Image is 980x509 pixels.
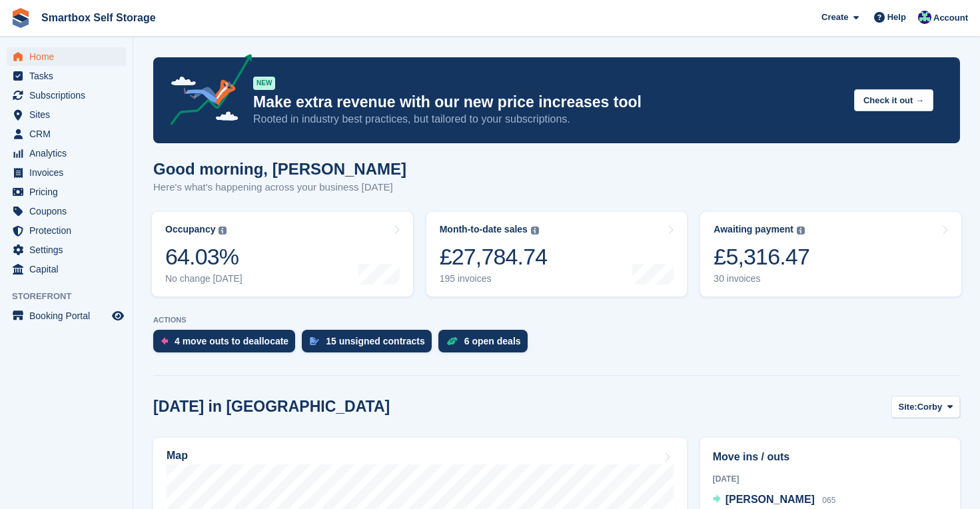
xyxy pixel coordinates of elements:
span: Capital [29,260,109,278]
img: icon-info-grey-7440780725fd019a000dd9b08b2336e03edf1995a4989e88bcd33f0948082b44.svg [219,227,227,235]
a: menu [7,163,126,182]
img: move_outs_to_deallocate_icon-f764333ba52eb49d3ac5e1228854f67142a1ed5810a6f6cc68b1a99e826820c5.svg [161,337,168,345]
span: CRM [29,125,109,143]
img: icon-info-grey-7440780725fd019a000dd9b08b2336e03edf1995a4989e88bcd33f0948082b44.svg [531,227,539,235]
a: menu [7,221,126,240]
h2: Move ins / outs [713,449,947,465]
a: menu [7,47,126,66]
p: ACTIONS [153,316,960,324]
div: No change [DATE] [165,273,243,284]
span: Account [933,11,968,25]
span: Settings [29,241,109,259]
p: Rooted in industry best practices, but tailored to your subscriptions. [253,112,843,127]
span: Corby [917,400,943,414]
span: Help [887,11,906,24]
a: menu [7,67,126,85]
div: £5,316.47 [714,243,809,270]
div: 195 invoices [440,273,548,284]
a: [PERSON_NAME] 065 [713,492,836,509]
span: Tasks [29,67,109,85]
span: Analytics [29,144,109,163]
div: 64.03% [165,243,243,270]
span: Booking Portal [29,306,109,325]
img: contract_signature_icon-13c848040528278c33f63329250d36e43548de30e8caae1d1a13099fd9432cc5.svg [310,337,319,345]
div: Awaiting payment [714,224,793,235]
h2: [DATE] in [GEOGRAPHIC_DATA] [153,398,390,416]
span: [PERSON_NAME] [726,494,815,505]
div: 15 unsigned contracts [326,336,425,346]
p: Here's what's happening across your business [DATE] [153,180,406,195]
button: Site: Corby [891,396,960,418]
a: 15 unsigned contracts [302,330,438,359]
img: icon-info-grey-7440780725fd019a000dd9b08b2336e03edf1995a4989e88bcd33f0948082b44.svg [797,227,805,235]
a: Awaiting payment £5,316.47 30 invoices [700,212,961,296]
span: Sites [29,105,109,124]
p: Make extra revenue with our new price increases tool [253,93,843,112]
span: Create [821,11,848,24]
button: Check it out → [854,89,933,111]
a: menu [7,260,126,278]
h2: Map [167,450,188,462]
a: Month-to-date sales £27,784.74 195 invoices [426,212,688,296]
a: 6 open deals [438,330,534,359]
span: Protection [29,221,109,240]
span: Site: [899,400,917,414]
span: Storefront [12,290,133,303]
span: Invoices [29,163,109,182]
div: 6 open deals [464,336,521,346]
a: Occupancy 64.03% No change [DATE] [152,212,413,296]
a: menu [7,241,126,259]
a: menu [7,105,126,124]
div: 30 invoices [714,273,809,284]
a: Preview store [110,308,126,324]
a: menu [7,86,126,105]
span: Coupons [29,202,109,221]
div: 4 move outs to deallocate [175,336,288,346]
div: Occupancy [165,224,215,235]
a: menu [7,183,126,201]
div: NEW [253,77,275,90]
img: price-adjustments-announcement-icon-8257ccfd72463d97f412b2fc003d46551f7dbcb40ab6d574587a9cd5c0d94... [159,54,252,130]
a: menu [7,125,126,143]
a: Smartbox Self Storage [36,7,161,29]
img: Roger Canham [918,11,931,24]
div: £27,784.74 [440,243,548,270]
span: 065 [822,496,835,505]
a: menu [7,306,126,325]
h1: Good morning, [PERSON_NAME] [153,160,406,178]
span: Home [29,47,109,66]
a: menu [7,144,126,163]
div: [DATE] [713,473,947,485]
img: stora-icon-8386f47178a22dfd0bd8f6a31ec36ba5ce8667c1dd55bd0f319d3a0aa187defe.svg [11,8,31,28]
img: deal-1b604bf984904fb50ccaf53a9ad4b4a5d6e5aea283cecdc64d6e3604feb123c2.svg [446,336,458,346]
span: Pricing [29,183,109,201]
span: Subscriptions [29,86,109,105]
a: 4 move outs to deallocate [153,330,302,359]
div: Month-to-date sales [440,224,528,235]
a: menu [7,202,126,221]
